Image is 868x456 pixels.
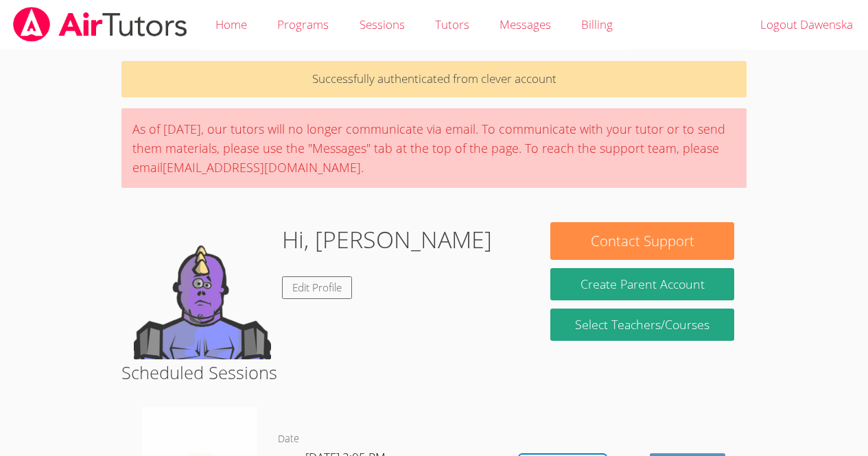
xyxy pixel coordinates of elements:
[278,431,299,448] dt: Date
[121,61,747,97] p: Successfully authenticated from clever account
[500,16,551,32] span: Messages
[550,268,734,300] button: Create Parent Account
[282,222,492,257] h1: Hi, [PERSON_NAME]
[282,276,352,299] a: Edit Profile
[134,222,271,359] img: default.png
[121,108,747,188] div: As of [DATE], our tutors will no longer communicate via email. To communicate with your tutor or ...
[12,7,189,42] img: airtutors_banner-c4298cdbf04f3fff15de1276eac7730deb9818008684d7c2e4769d2f7ddbe033.png
[550,309,734,341] a: Select Teachers/Courses
[550,222,734,260] button: Contact Support
[121,359,747,385] h2: Scheduled Sessions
